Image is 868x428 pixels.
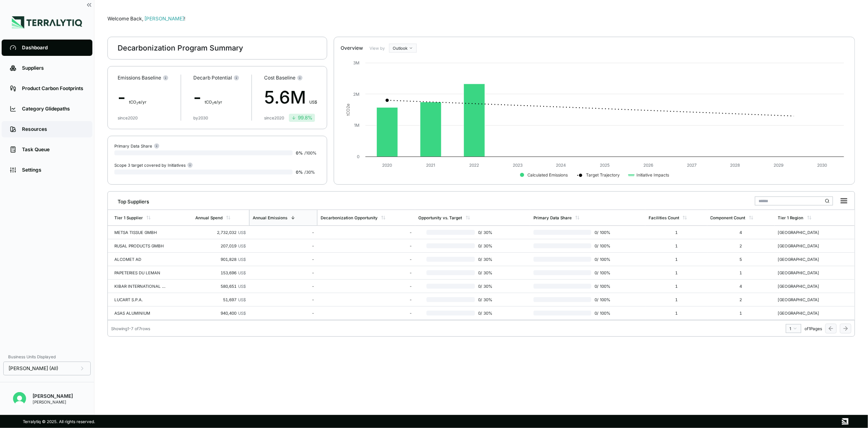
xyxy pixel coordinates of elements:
[264,84,317,110] div: 5.6M
[591,311,612,315] span: 0 / 100 %
[252,311,314,315] div: -
[556,163,566,168] text: 2024
[778,257,830,262] div: [GEOGRAPHIC_DATA]
[22,126,84,132] div: Resources
[193,115,208,120] div: by 2030
[238,311,246,315] span: US$
[475,311,496,315] span: 0 / 30 %
[118,43,243,53] div: Decarbonization Program Summary
[195,297,246,302] div: 51,697
[778,243,830,248] div: [GEOGRAPHIC_DATA]
[195,270,246,275] div: 153,696
[252,257,314,262] div: -
[789,326,798,331] div: 1
[711,297,772,302] div: 2
[321,284,412,289] div: -
[22,146,84,153] div: Task Queue
[238,230,246,235] span: US$
[253,215,287,220] div: Annual Emissions
[643,163,653,168] text: 2026
[114,270,166,275] div: PAPETERIES DU LEMAN
[114,230,166,235] div: METSA TISSUE GMBH
[238,297,246,302] span: US$
[786,324,801,333] button: 1
[649,230,704,235] div: 1
[252,270,314,275] div: -
[805,326,822,331] span: of 1 Pages
[22,106,84,112] div: Category Glidepaths
[321,215,378,220] div: Decarbonization Opportunity
[418,215,462,220] div: Opportunity vs. Target
[649,215,679,220] div: Facilities Count
[12,16,82,29] img: Logo
[309,99,317,104] span: US$
[321,230,412,235] div: -
[3,352,91,362] div: Business Units Displayed
[353,60,359,65] text: 3M
[114,284,166,289] div: KIBAR INTERNATIONAL S.A.
[114,257,166,262] div: ALCOMET AD
[195,243,246,248] div: 207,019
[114,311,166,315] div: ASAS ALUMINIUM
[475,270,496,275] span: 0 / 30 %
[321,243,412,248] div: -
[778,284,830,289] div: [GEOGRAPHIC_DATA]
[22,65,84,71] div: Suppliers
[304,170,315,174] span: / 30 %
[111,326,150,331] div: Showing 1 - 7 of 7 rows
[114,143,160,149] div: Primary Data Share
[22,167,84,173] div: Settings
[114,215,143,220] div: Tier 1 Supplier
[649,311,704,315] div: 1
[195,215,223,220] div: Annual Spend
[513,163,523,168] text: 2023
[33,399,73,404] div: [PERSON_NAME]
[238,257,246,262] span: US$
[252,230,314,235] div: -
[649,297,704,302] div: 1
[195,311,246,315] div: 940,400
[346,104,351,116] text: tCO e
[649,270,704,275] div: 1
[238,284,246,289] span: US$
[649,243,704,248] div: 1
[711,230,772,235] div: 4
[591,243,612,248] span: 0 / 100 %
[382,163,392,168] text: 2020
[193,84,239,110] div: -
[475,284,496,289] span: 0 / 30 %
[304,150,317,155] span: / 100 %
[252,284,314,289] div: -
[321,311,412,315] div: -
[426,163,435,168] text: 2021
[341,45,363,51] div: Overview
[195,257,246,262] div: 901,828
[586,172,620,178] text: Target Trajectory
[114,162,193,168] div: Scope 3 target covered by Initiatives
[591,297,612,302] span: 0 / 100 %
[778,230,830,235] div: [GEOGRAPHIC_DATA]
[252,297,314,302] div: -
[778,270,830,275] div: [GEOGRAPHIC_DATA]
[118,75,168,81] div: Emissions Baseline
[687,163,697,168] text: 2027
[475,243,496,248] span: 0 / 30 %
[389,44,417,53] button: Outlook
[321,297,412,302] div: -
[195,284,246,289] div: 580,651
[711,311,772,315] div: 1
[600,163,610,168] text: 2025
[357,154,359,159] text: 0
[291,115,313,121] div: 99.8 %
[238,243,246,248] span: US$
[591,230,612,235] span: 0 / 100 %
[107,15,855,22] div: Welcome Back,
[711,257,772,262] div: 5
[321,270,412,275] div: -
[711,215,746,220] div: Component Count
[591,270,612,275] span: 0 / 100 %
[778,215,804,220] div: Tier 1 Region
[114,297,166,302] div: LUCART S.P.A.
[591,257,612,262] span: 0 / 100 %
[475,230,496,235] span: 0 / 30 %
